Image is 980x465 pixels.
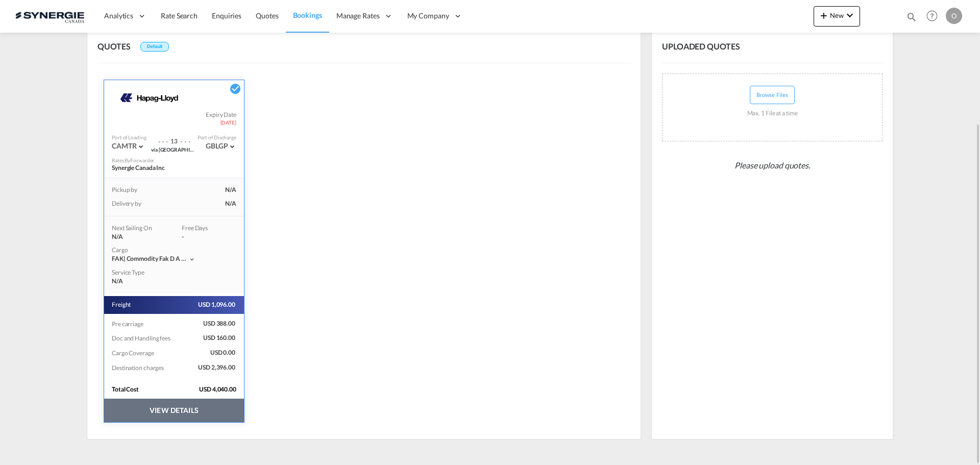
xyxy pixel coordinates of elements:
div: via Port via SOUTHAMPTON, GB [151,146,197,153]
span: [DATE] [220,119,236,126]
span: Manage Rates [336,11,380,21]
span: | [124,255,126,262]
span: USD 160.00 [186,334,236,342]
div: Total Cost [112,385,188,394]
span: USD 388.00 [186,320,236,328]
div: Default [140,42,168,52]
img: 1f56c880d42311ef80fc7dca854c8e59.png [15,5,84,28]
span: Freight [112,301,132,309]
div: . . . [180,131,190,146]
span: USD 2,396.00 [186,363,236,372]
div: icon-magnify [906,11,917,27]
span: Destination charges [112,364,165,372]
div: O [946,8,962,24]
span: Expiry Date [206,111,236,119]
span: Cargo Coverage [112,349,155,357]
span: USD 1,096.00 [186,301,236,309]
md-icon: icon-checkbox-marked-circle [229,83,241,95]
span: Quotes [256,11,278,20]
div: Delivery by [112,200,141,208]
span: UPLOADED QUOTES [662,41,748,52]
div: CAMTR [112,141,145,151]
div: GBLGP [206,141,236,151]
md-icon: icon-chevron-down [188,256,195,263]
div: Max. 1 File at a time [747,104,798,123]
div: N/A [225,200,236,208]
div: Pickup by [112,186,137,194]
span: USD 4,040.00 [199,385,244,394]
span: Bookings [293,11,322,19]
div: N/A [112,233,166,241]
div: Transit Time 13 [168,131,180,146]
span: FAK [112,255,127,262]
span: My Company [407,11,449,21]
body: Editor, editor2 [10,10,233,21]
div: N/A [225,186,236,194]
div: Service Type [112,268,153,277]
span: Pickup H9P Port of LoadingCAMTR [137,141,145,150]
div: Free Days [182,224,223,233]
button: VIEW DETAILS [104,399,244,422]
span: New [818,11,856,19]
span: N/A [112,277,123,286]
span: Rate Search [161,11,198,20]
div: - [182,233,223,241]
div: Cargo [112,246,236,255]
span: Please upload quotes. [730,156,814,175]
div: Synergie Canada Inc [112,164,214,173]
span: QUOTES [97,41,138,51]
div: commodity fak d a n g e r o u s g o o d s imo class 2.1. flammable gases un number 1950 [112,255,188,263]
span: Pre carriage [112,320,144,328]
md-icon: icon-chevron-down [228,142,236,151]
md-icon: icon-plus 400-fg [818,9,830,21]
button: icon-plus 400-fgNewicon-chevron-down [814,6,860,27]
span: Enquiries [212,11,241,20]
div: Rates By [112,157,154,164]
img: HAPAG LLOYD [112,85,191,111]
span: Doc and Handling fees [112,334,171,342]
span: Help [923,7,941,25]
span: Analytics [104,11,133,21]
span: Forwarder [130,157,154,163]
div: . . . [158,131,168,146]
span: USD 0.00 [186,349,236,357]
md-icon: icon-chevron-down [844,9,856,21]
div: Help [923,7,946,26]
md-icon: icon-magnify [906,11,917,22]
md-icon: icon-chevron-down [137,142,145,151]
button: Browse Files [750,86,795,104]
div: Next Sailing On [112,224,166,233]
span: Port of DischargeGBLGP DeliveryPE28 [228,141,236,150]
div: Port of Discharge [198,134,236,141]
div: Port of Loading [112,134,146,141]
